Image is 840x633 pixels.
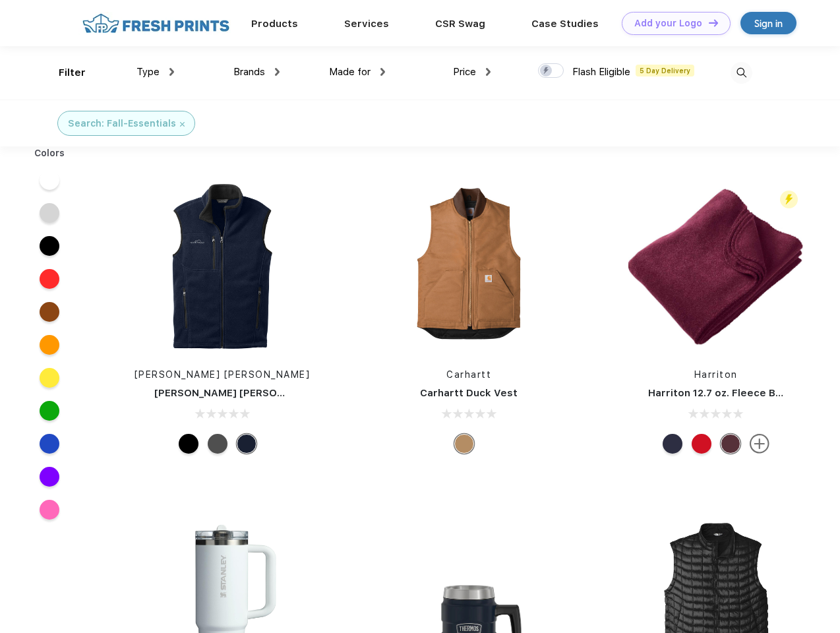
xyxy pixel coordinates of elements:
[648,387,807,399] a: Harriton 12.7 oz. Fleece Blanket
[636,65,694,76] span: 5 Day Delivery
[169,68,174,76] img: dropdown.png
[208,434,227,454] div: Grey Steel
[237,434,256,454] div: River Blue Navy
[381,179,556,355] img: func=resize&h=266
[329,66,371,78] span: Made for
[135,369,311,380] a: [PERSON_NAME] [PERSON_NAME]
[154,387,385,399] a: [PERSON_NAME] [PERSON_NAME] Fleece Vest
[251,18,298,30] a: Products
[233,66,265,78] span: Brands
[24,146,75,160] div: Colors
[180,122,185,127] img: filter_cancel.svg
[453,66,476,78] span: Price
[721,434,740,454] div: Burgundy
[135,179,310,355] img: func=resize&h=266
[572,66,630,78] span: Flash Eligible
[731,62,752,84] img: desktop_search.svg
[692,434,711,454] div: Red
[709,19,718,26] img: DT
[628,179,804,355] img: func=resize&h=266
[380,68,385,76] img: dropdown.png
[454,434,474,454] div: Carhartt Brown
[663,434,682,454] div: Navy
[275,68,280,76] img: dropdown.png
[740,12,796,34] a: Sign in
[420,387,518,399] a: Carhartt Duck Vest
[59,65,86,80] div: Filter
[750,434,769,454] img: more.svg
[446,369,491,380] a: Carhartt
[179,434,198,454] div: Black
[486,68,491,76] img: dropdown.png
[754,16,783,31] div: Sign in
[694,369,738,380] a: Harriton
[78,12,233,35] img: fo%20logo%202.webp
[136,66,160,78] span: Type
[68,117,176,131] div: Search: Fall-Essentials
[634,18,702,29] div: Add your Logo
[780,191,798,208] img: flash_active_toggle.svg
